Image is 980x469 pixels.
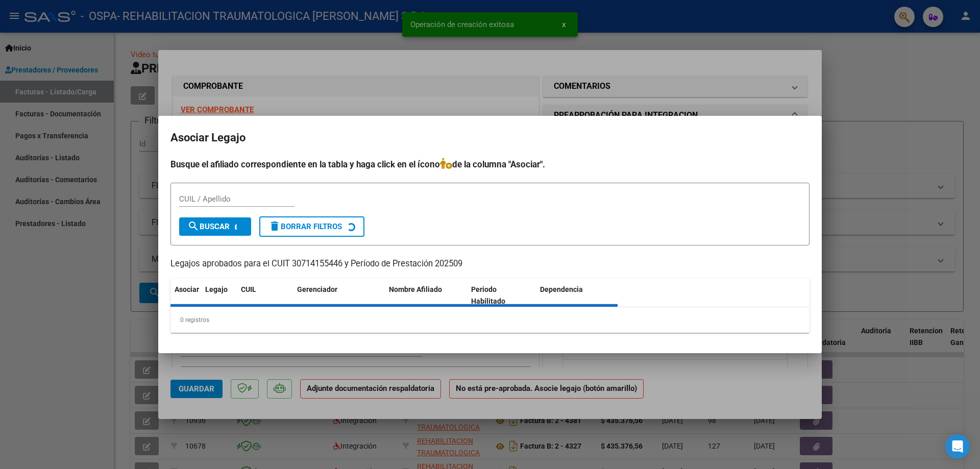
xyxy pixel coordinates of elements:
[945,434,970,459] div: Open Intercom Messenger
[268,220,281,232] mat-icon: delete
[237,279,293,312] datatable-header-cell: CUIL
[268,222,342,231] span: Borrar Filtros
[467,279,536,312] datatable-header-cell: Periodo Habilitado
[471,285,505,305] span: Periodo Habilitado
[170,158,810,171] h4: Busque el afiliado correspondiente en la tabla y haga click en el ícono de la columna "Asociar".
[241,285,256,293] span: CUIL
[170,258,810,270] p: Legajos aprobados para el CUIT 30714155446 y Período de Prestación 202509
[259,216,364,237] button: Borrar Filtros
[385,279,467,312] datatable-header-cell: Nombre Afiliado
[187,222,230,231] span: Buscar
[201,279,237,312] datatable-header-cell: Legajo
[175,285,199,293] span: Asociar
[170,307,810,333] div: 0 registros
[536,279,618,312] datatable-header-cell: Dependencia
[293,279,385,312] datatable-header-cell: Gerenciador
[170,279,201,312] datatable-header-cell: Asociar
[389,285,442,293] span: Nombre Afiliado
[205,285,228,293] span: Legajo
[170,128,810,147] h2: Asociar Legajo
[187,220,200,232] mat-icon: search
[540,285,583,293] span: Dependencia
[179,217,251,236] button: Buscar
[297,285,337,293] span: Gerenciador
